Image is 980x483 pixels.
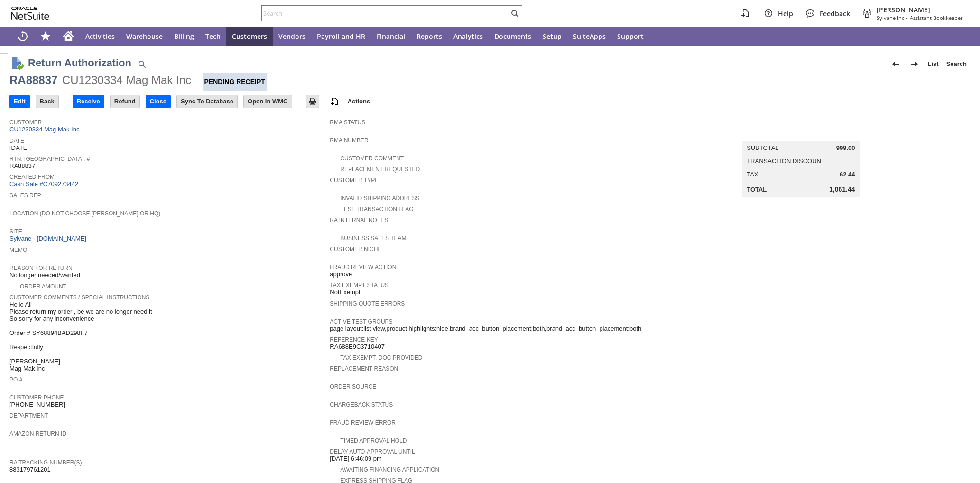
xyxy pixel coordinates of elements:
[9,401,65,409] span: [PHONE_NUMBER]
[146,95,170,108] input: Close
[232,32,267,41] span: Customers
[11,27,34,46] a: Recent Records
[9,394,64,401] a: Customer Phone
[136,58,148,70] img: Quick Find
[73,95,104,108] input: Receive
[943,56,971,72] a: Search
[9,247,27,253] a: Memo
[111,95,139,108] input: Refund
[877,5,963,14] span: [PERSON_NAME]
[537,27,567,46] a: Setup
[611,27,649,46] a: Support
[377,32,405,41] span: Financial
[330,419,396,426] a: Fraud Review Error
[85,32,115,41] span: Activities
[20,283,66,290] a: Order Amount
[910,14,963,21] span: Assistant Bookkeeper
[340,354,422,361] a: Tax Exempt. Doc Provided
[9,430,66,437] a: Amazon Return ID
[262,8,509,19] input: Search
[57,27,80,46] a: Home
[330,264,396,270] a: Fraud Review Action
[330,336,378,343] a: Reference Key
[877,14,904,21] span: Sylvane Inc
[890,58,901,70] img: Previous
[9,228,22,235] a: Site
[742,126,860,141] caption: Summary
[10,95,29,108] input: Edit
[747,186,767,193] a: Total
[330,288,360,296] span: NotExempt
[9,192,41,199] a: Sales Rep
[9,265,73,271] a: Reason For Return
[330,177,379,184] a: Customer Type
[453,32,483,41] span: Analytics
[34,27,57,46] div: Shortcuts
[330,325,641,333] span: page layout:list view,product highlights:hide,brand_acc_button_placement:both,brand_acc_button_pl...
[840,171,855,178] span: 62.44
[330,246,381,252] a: Customer Niche
[9,459,82,466] a: RA Tracking Number(s)
[371,27,411,46] a: Financial
[573,32,606,41] span: SuiteApps
[330,137,368,144] a: RMA Number
[9,301,152,372] span: Hello All Please return my order , be we are no longer need it So sorry for any inconvenience Ord...
[278,32,305,41] span: Vendors
[489,27,537,46] a: Documents
[307,96,318,107] img: Print
[9,73,57,88] div: RA88837
[330,217,388,223] a: RA Internal Notes
[177,95,237,108] input: Sync To Database
[330,270,352,278] span: approve
[448,27,489,46] a: Analytics
[9,119,42,126] a: Customer
[340,466,439,473] a: Awaiting Financing Application
[617,32,644,41] span: Support
[317,32,365,41] span: Payroll and HR
[340,437,407,444] a: Timed Approval Hold
[509,8,520,19] svg: Search
[416,32,442,41] span: Reports
[63,30,74,42] svg: Home
[747,171,758,178] a: Tax
[9,376,22,383] a: PO #
[330,448,415,455] a: Delay Auto-Approval Until
[494,32,531,41] span: Documents
[906,14,908,21] span: -
[330,318,392,325] a: Active Test Groups
[340,155,404,162] a: Customer Comment
[9,138,24,144] a: Date
[820,9,850,18] span: Feedback
[340,166,420,173] a: Replacement Requested
[330,300,405,307] a: Shipping Quote Errors
[747,158,825,165] a: Transaction Discount
[344,98,374,105] a: Actions
[244,95,292,108] input: Open In WMC
[330,119,365,126] a: RMA Status
[778,9,793,18] span: Help
[273,27,311,46] a: Vendors
[924,56,943,72] a: List
[829,186,855,194] span: 1,061.44
[330,343,385,351] span: RA688E9C3710407
[11,7,49,20] svg: logo
[168,27,200,46] a: Billing
[306,95,319,108] input: Print
[62,73,191,88] div: CU1230334 Mag Mak Inc
[340,195,419,202] a: Invalid Shipping Address
[330,455,382,463] span: [DATE] 6:46:09 pm
[567,27,611,46] a: SuiteApps
[329,96,340,107] img: add-record.svg
[9,294,149,301] a: Customer Comments / Special Instructions
[80,27,120,46] a: Activities
[340,206,413,213] a: Test Transaction Flag
[40,30,51,42] svg: Shortcuts
[9,126,82,133] a: CU1230334 Mag Mak Inc
[9,144,29,152] span: [DATE]
[9,174,55,180] a: Created From
[28,55,131,71] h1: Return Authorization
[330,282,388,288] a: Tax Exempt Status
[543,32,562,41] span: Setup
[836,144,855,152] span: 999.00
[9,210,160,217] a: Location (Do Not Choose [PERSON_NAME] or HQ)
